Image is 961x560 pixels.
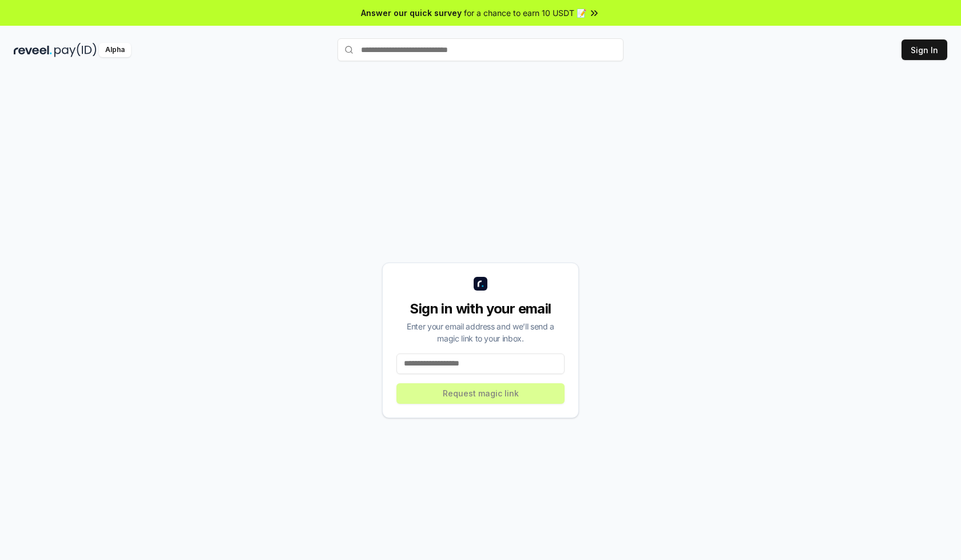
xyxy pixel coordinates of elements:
[474,277,487,291] img: logo_small
[396,300,565,318] div: Sign in with your email
[361,7,462,19] span: Answer our quick survey
[54,43,97,57] img: pay_id
[902,39,947,60] button: Sign In
[464,7,586,19] span: for a chance to earn 10 USDT 📝
[14,43,52,57] img: reveel_dark
[396,320,565,344] div: Enter your email address and we’ll send a magic link to your inbox.
[99,43,131,57] div: Alpha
